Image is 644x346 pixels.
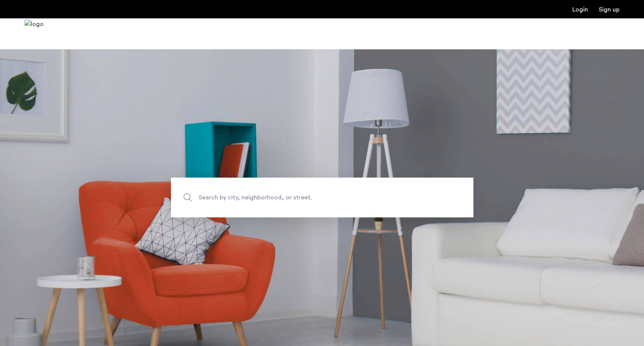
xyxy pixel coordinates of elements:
input: Apartment Search [171,178,473,217]
a: Cazamio Logo [25,20,44,48]
img: logo [25,20,44,48]
a: Registration [599,7,619,13]
a: Login [572,7,588,13]
span: Search by city, neighborhood, or street. [199,193,410,203]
